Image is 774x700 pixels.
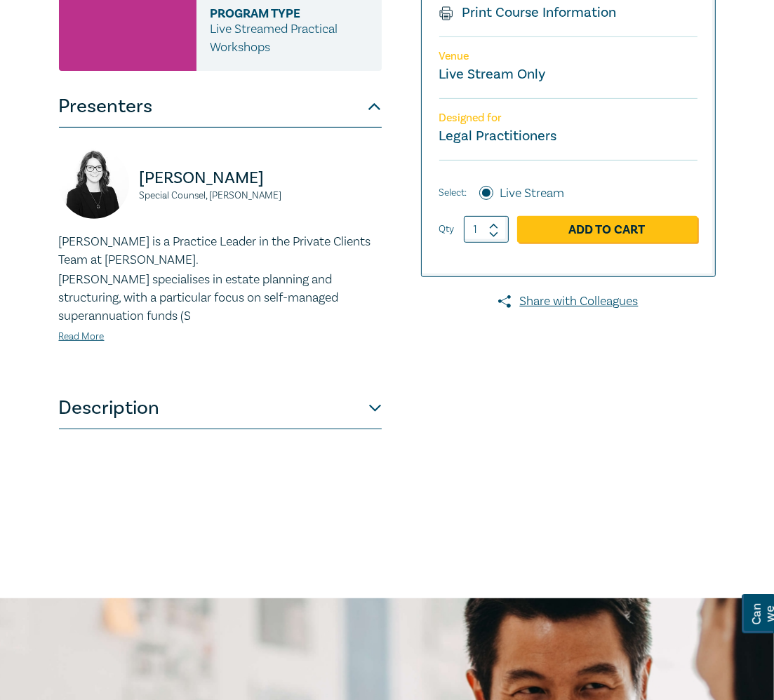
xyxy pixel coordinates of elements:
p: [PERSON_NAME] is a Practice Leader in the Private Clients Team at [PERSON_NAME]. [59,233,382,269]
a: Add to Cart [517,216,698,243]
label: Qty [439,222,455,237]
span: Program type [211,7,340,20]
small: Legal Practitioners [439,127,557,145]
button: Presenters [59,86,382,128]
label: Live Stream [500,184,565,203]
p: [PERSON_NAME] [140,167,382,189]
p: Venue [439,50,698,63]
a: Share with Colleagues [421,292,716,311]
p: Live Streamed Practical Workshops [211,20,368,57]
a: Read More [59,330,105,343]
button: Description [59,387,382,429]
a: Live Stream Only [439,65,546,83]
small: Special Counsel, [PERSON_NAME] [140,191,382,201]
p: Designed for [439,112,698,125]
span: Select: [439,185,467,201]
a: Print Course Information [439,4,617,22]
img: https://s3.ap-southeast-2.amazonaws.com/leo-cussen-store-production-content/Contacts/Rowdy%20John... [59,149,129,219]
p: [PERSON_NAME] specialises in estate planning and structuring, with a particular focus on self-man... [59,271,382,325]
input: 1 [464,216,509,243]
